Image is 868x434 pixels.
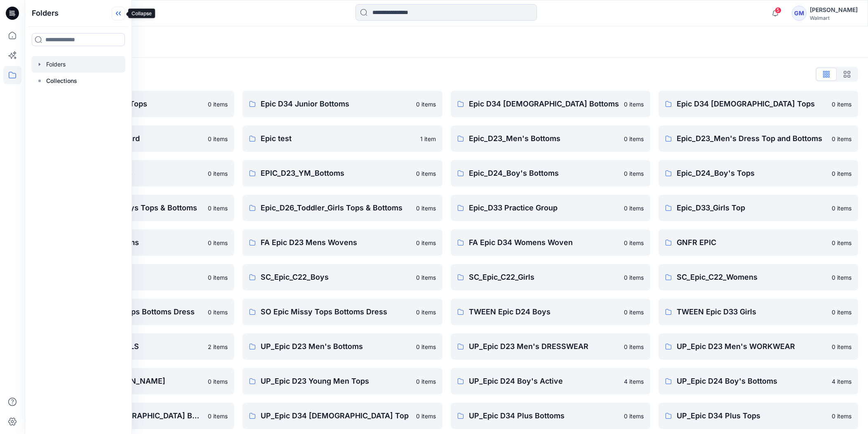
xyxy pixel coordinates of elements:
p: Epic_D23_Men's Dress Top and Bottoms [677,133,827,144]
span: 5 [775,7,781,14]
a: UP_Epic D23 Men's WORKWEAR0 items [659,333,858,360]
p: 0 items [832,238,852,247]
a: UP_Epic D24 Boy's Active4 items [451,368,650,394]
a: UP_Epic D23 Men's Bottoms0 items [242,333,442,360]
p: Epic_D26_Toddler_Girls Tops & Bottoms [261,202,411,214]
p: TWEEN Epic D24 Boys [469,306,619,318]
p: UP_Epic D23 Men's WORKWEAR [677,341,827,352]
p: 0 items [416,238,436,247]
a: Epic_D23_Men's Dress Top and Bottoms0 items [659,125,858,152]
a: Epic_D24_Boy's Tops0 items [659,160,858,186]
p: Epic D34 Junior Bottoms [261,98,411,110]
a: Epic_D33_Girls Top0 items [659,195,858,221]
a: SO Epic Missy Tops Bottoms Dress0 items [242,299,442,325]
a: UP_Epic D24 Boy's Bottoms4 items [659,368,858,394]
p: 0 items [416,273,436,282]
p: 1 item [420,134,436,143]
p: SO Epic Missy Tops Bottoms Dress [261,306,411,318]
p: Epic_D24_Boy's Tops [677,167,827,179]
p: 0 items [624,273,644,282]
a: Epic D23 Young Men Tops0 items [35,91,234,117]
a: Scoop_ Epic Missy Tops Bottoms Dress0 items [35,299,234,325]
a: SC_Epic_C22_Womens0 items [659,264,858,290]
p: SC_Epic_C22_Girls [469,271,619,283]
p: 0 items [624,412,644,420]
a: SC_Epic_C22_Girls0 items [451,264,650,290]
a: UP_Epic D23 Young Men Tops0 items [242,368,442,394]
p: UP_Epic D24 Boy's Active [469,375,619,387]
p: 0 items [416,100,436,108]
p: 4 items [624,377,644,386]
p: UP_Epic D34 [DEMOGRAPHIC_DATA] Top [261,410,411,422]
a: UP_Epic D34 Plus Bottoms0 items [451,403,650,429]
p: 0 items [208,377,228,386]
a: EPIC_D23_YM_Bottoms0 items [242,160,442,186]
p: 0 items [832,100,852,108]
p: FA Epic D34 Womens Woven [469,237,619,248]
p: 2 items [208,342,228,351]
p: UP_Epic D23 Men's DRESSWEAR [469,341,619,352]
p: 0 items [416,169,436,178]
p: Epic_D33_Girls Top [677,202,827,214]
a: TWEEN Epic D33 Girls0 items [659,299,858,325]
a: UP_Epic D34 [DEMOGRAPHIC_DATA] Bottoms0 items [35,403,234,429]
a: SC_Epic_C22_Boys0 items [242,264,442,290]
p: 0 items [624,100,644,108]
p: 0 items [624,342,644,351]
p: SC_Epic_C22_Boys [261,271,411,283]
p: 0 items [416,308,436,316]
p: 0 items [208,134,228,143]
p: 0 items [208,412,228,420]
p: Epic_D33 Practice Group [469,202,619,214]
a: Epic_D23_Men's Tops0 items [35,160,234,186]
p: 0 items [416,204,436,212]
p: 4 items [832,377,852,386]
p: 0 items [832,412,852,420]
p: 0 items [832,273,852,282]
a: Epic_D24_Boy's Bottoms0 items [451,160,650,186]
a: Epic D34 Junior Bottoms0 items [242,91,442,117]
p: 0 items [832,342,852,351]
p: 0 items [624,308,644,316]
p: 0 items [208,308,228,316]
p: 0 items [208,100,228,108]
p: Epic_D23_Men's Bottoms [469,133,619,144]
a: Epic test1 item [242,125,442,152]
p: GNFR EPIC [677,237,827,248]
a: UP_Epic D34 Plus Tops0 items [659,403,858,429]
a: Epic NYC practice board0 items [35,125,234,152]
p: EPIC_D23_YM_Bottoms [261,167,411,179]
p: UP_Epic D34 Plus Tops [677,410,827,422]
div: GM [792,6,807,21]
p: Epic_D24_Boy's Bottoms [469,167,619,179]
p: SC_Epic_C22_Womens [677,271,827,283]
p: 0 items [832,169,852,178]
p: 0 items [208,169,228,178]
p: 0 items [416,377,436,386]
a: Epic_D26_Toddler_Girls Tops & Bottoms0 items [242,195,442,221]
p: 0 items [832,134,852,143]
a: Epic_D33_Girls_Bottoms0 items [35,229,234,256]
p: UP_Epic D23 Young Men Tops [261,375,411,387]
p: 0 items [416,412,436,420]
p: 0 items [416,342,436,351]
p: 0 items [208,204,228,212]
p: 0 items [624,204,644,212]
p: Epic D34 [DEMOGRAPHIC_DATA] Bottoms [469,98,619,110]
p: UP_Epic D24 Boy's Bottoms [677,375,827,387]
p: Epic test [261,133,415,144]
a: Epic D34 [DEMOGRAPHIC_DATA] Bottoms0 items [451,91,650,117]
a: Epic_D33 Practice Group0 items [451,195,650,221]
div: Walmart [810,15,858,21]
a: GNFR EPIC0 items [659,229,858,256]
p: 0 items [208,273,228,282]
a: FA Epic D23 Mens Wovens0 items [242,229,442,256]
a: UP_Epic D34 [DEMOGRAPHIC_DATA] Top0 items [242,403,442,429]
p: FA Epic D23 Mens Wovens [261,237,411,248]
p: Epic D34 [DEMOGRAPHIC_DATA] Tops [677,98,827,110]
a: Epic D34 [DEMOGRAPHIC_DATA] Tops0 items [659,91,858,117]
a: UP_EPIC D23 [PERSON_NAME]0 items [35,368,234,394]
a: FA Epic D34 Womens Woven0 items [451,229,650,256]
p: 0 items [624,238,644,247]
p: 0 items [832,308,852,316]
